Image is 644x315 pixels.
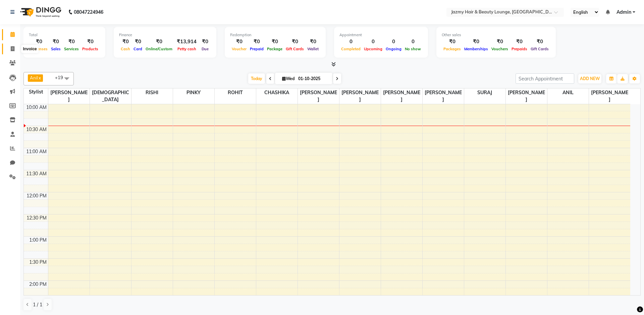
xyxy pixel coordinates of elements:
span: Products [80,47,100,51]
div: ₹0 [62,38,80,46]
div: 10:30 AM [25,126,48,133]
div: ₹0 [248,38,265,46]
span: Cash [119,47,132,51]
div: ₹0 [144,38,174,46]
div: 11:30 AM [25,170,48,177]
div: ₹0 [510,38,529,46]
div: ₹0 [490,38,510,46]
div: ₹0 [442,38,463,46]
span: RISHI [131,88,173,97]
span: [PERSON_NAME] [48,88,90,104]
div: 12:00 PM [25,192,48,199]
div: 0 [362,38,384,46]
span: +19 [55,75,68,80]
div: ₹0 [119,38,132,46]
span: ROHIT [215,88,256,97]
div: Finance [119,32,211,38]
span: ADD NEW [580,76,600,81]
div: ₹0 [529,38,550,46]
span: Due [200,47,210,51]
span: CHASHIKA [256,88,298,97]
span: Memberships [463,47,490,51]
div: ₹0 [463,38,490,46]
span: ANIL [547,88,589,97]
span: [PERSON_NAME] [506,88,547,104]
div: Stylist [24,88,48,96]
span: Online/Custom [144,47,174,51]
div: Invoice [21,45,38,53]
span: Voucher [230,47,248,51]
div: ₹0 [306,38,320,46]
span: No show [403,47,423,51]
div: ₹0 [284,38,306,46]
span: SURAJ [464,88,505,97]
span: Completed [339,47,362,51]
div: 0 [384,38,403,46]
div: 2:00 PM [28,281,48,288]
span: Gift Cards [529,47,550,51]
div: ₹0 [265,38,284,46]
span: Sales [49,47,62,51]
span: Today [248,73,265,84]
div: ₹0 [199,38,211,46]
span: Prepaid [248,47,265,51]
span: Vouchers [490,47,510,51]
span: [PERSON_NAME] [339,88,381,104]
span: Wed [280,76,296,81]
div: Appointment [339,32,423,38]
div: 0 [403,38,423,46]
div: ₹0 [49,38,62,46]
span: Gift Cards [284,47,306,51]
span: Upcoming [362,47,384,51]
div: 12:30 PM [25,214,48,222]
input: 2025-10-01 [296,74,330,84]
span: Anil [30,75,38,80]
div: Redemption [230,32,320,38]
input: Search Appointment [516,73,574,84]
div: ₹13,914 [174,38,199,46]
div: ₹0 [80,38,100,46]
b: 08047224946 [74,3,103,21]
div: 10:00 AM [25,104,48,111]
span: [PERSON_NAME] [589,88,631,104]
div: 1:00 PM [28,237,48,244]
div: ₹0 [29,38,49,46]
span: [PERSON_NAME] [423,88,464,104]
span: Card [132,47,144,51]
div: 11:00 AM [25,148,48,155]
div: Total [29,32,100,38]
span: Package [265,47,284,51]
span: [DEMOGRAPHIC_DATA] [90,88,131,104]
span: Services [62,47,80,51]
div: ₹0 [230,38,248,46]
span: [PERSON_NAME] [298,88,339,104]
img: logo [17,3,63,21]
div: 0 [339,38,362,46]
span: Packages [442,47,463,51]
span: Admin [616,9,631,16]
div: Other sales [442,32,550,38]
span: Ongoing [384,47,403,51]
span: [PERSON_NAME] [381,88,422,104]
span: Prepaids [510,47,529,51]
div: ₹0 [132,38,144,46]
span: Wallet [306,47,320,51]
button: ADD NEW [578,74,601,83]
span: Petty cash [176,47,198,51]
div: 1:30 PM [28,259,48,266]
span: PINKY [173,88,214,97]
span: 1 / 1 [33,301,42,308]
a: x [38,75,41,80]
